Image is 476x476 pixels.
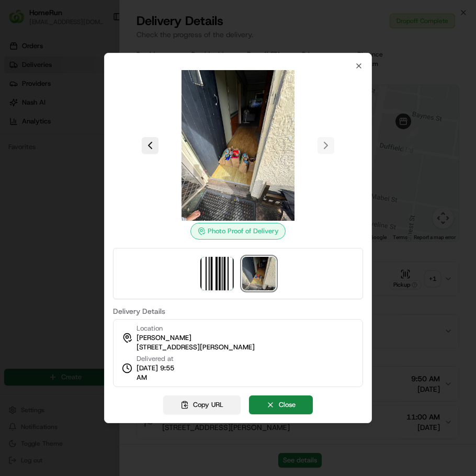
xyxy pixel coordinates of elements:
label: Delivery Details [113,308,363,315]
span: [STREET_ADDRESS][PERSON_NAME] [137,343,255,352]
img: barcode_scan_on_pickup image [200,257,234,290]
img: photo_proof_of_delivery image [163,70,313,221]
button: Copy URL [163,395,241,414]
span: [PERSON_NAME] [137,333,191,343]
span: Location [137,324,163,333]
button: Close [249,395,313,414]
span: Delivered at [137,354,185,364]
span: [DATE] 9:55 AM [137,364,185,382]
div: Photo Proof of Delivery [190,223,286,240]
img: photo_proof_of_delivery image [242,257,276,290]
